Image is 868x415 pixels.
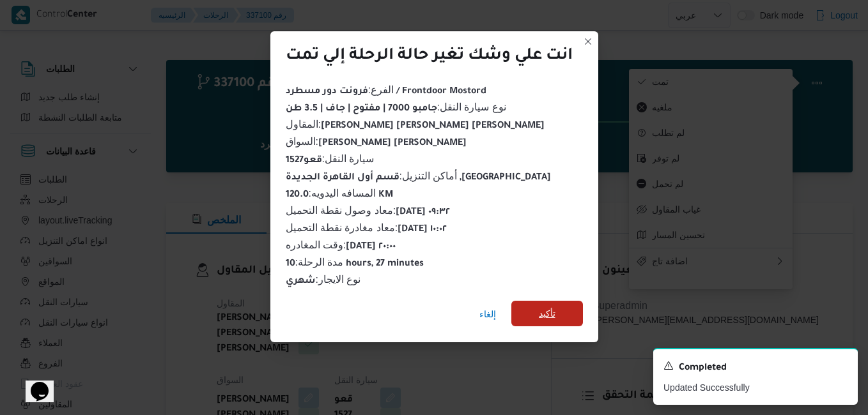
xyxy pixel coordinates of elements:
[286,173,552,183] b: قسم أول القاهرة الجديدة ,[GEOGRAPHIC_DATA]
[479,306,496,322] span: إلغاء
[286,102,506,112] span: نوع سيارة النقل :
[398,225,447,235] b: [DATE] ١٠:٠٢
[286,188,394,199] span: المسافه اليدويه :
[286,104,437,114] b: جامبو 7000 | مفتوح | جاف | 3.5 طن
[286,156,322,166] b: قعو1527
[286,87,486,97] b: فرونت دور مسطرد / Frontdoor Mostord
[346,242,396,252] b: [DATE] ٢٠:٠٠
[286,274,361,285] span: نوع الايجار :
[539,306,555,321] span: تأكيد
[511,301,583,326] button: تأكيد
[679,361,727,376] span: Completed
[286,136,467,147] span: السواق :
[13,364,54,402] iframe: chat widget
[286,259,424,269] b: 10 hours, 27 minutes
[663,381,848,395] p: Updated Successfully
[286,190,394,200] b: 120.0 KM
[286,257,424,268] span: مدة الرحلة :
[474,301,501,327] button: إلغاء
[286,84,486,95] span: الفرع :
[580,34,596,49] button: Closes this modal window
[321,121,545,132] b: [PERSON_NAME] [PERSON_NAME] [PERSON_NAME]
[286,239,396,250] span: وقت المغادره :
[286,170,552,181] span: أماكن التنزيل :
[286,47,573,67] div: انت علي وشك تغير حالة الرحلة إلي تمت
[286,153,375,164] span: سيارة النقل :
[286,222,447,233] span: معاد مغادرة نقطة التحميل :
[663,359,848,376] div: Notification
[396,207,450,218] b: [DATE] ٠٩:٣٢
[286,205,451,216] span: معاد وصول نقطة التحميل :
[318,139,467,149] b: [PERSON_NAME] [PERSON_NAME]
[286,119,545,130] span: المقاول :
[286,276,316,287] b: شهري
